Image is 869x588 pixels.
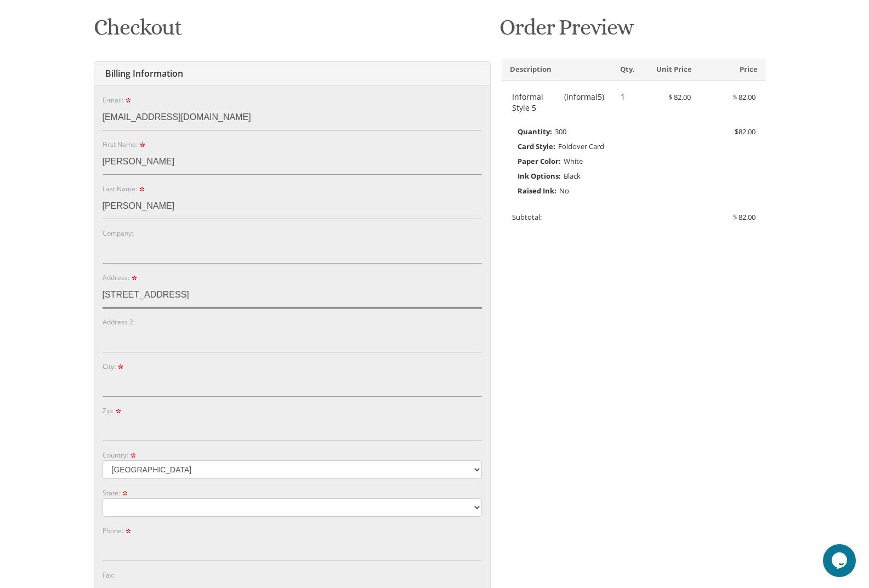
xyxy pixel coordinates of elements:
[512,92,561,113] span: Informal Style 5
[126,529,130,534] img: pc_icon_required.gif
[116,409,121,414] img: pc_icon_required.gif
[612,92,634,102] div: 1
[499,15,768,48] h1: Order Preview
[130,453,135,458] img: Required
[132,276,137,281] img: pc_icon_required.gif
[103,488,129,498] label: State:
[518,124,552,139] span: Quantity:
[103,140,147,149] label: First Name:
[518,169,561,183] span: Ink Options:
[700,64,766,75] div: Price
[823,544,858,577] iframe: chat widget
[140,142,145,147] img: pc_icon_required.gif
[558,141,604,151] span: Foldover Card
[564,92,604,113] span: (informal5)
[733,212,756,222] span: $ 82.00
[518,184,556,198] span: Raised Ink:
[512,212,542,222] span: Subtotal:
[103,362,125,371] label: City:
[634,64,700,75] div: Unit Price
[103,317,135,327] label: Address 2:
[103,450,138,460] label: Country:
[126,98,130,103] img: pc_icon_required.gif
[518,139,555,153] span: Card Style:
[94,15,491,48] h1: Checkout
[518,154,561,168] span: Paper Color:
[564,156,583,166] span: White
[564,171,581,181] span: Black
[735,124,756,139] span: $82.00
[502,64,612,75] div: Description
[118,364,123,369] img: pc_icon_required.gif
[103,273,139,282] label: Address:
[668,92,691,102] span: $ 82.00
[122,491,127,496] img: Required
[103,526,133,535] label: Phone:
[733,92,756,102] span: $ 82.00
[612,64,634,75] div: Qty.
[103,406,123,415] label: Zip:
[559,186,569,196] span: No
[103,184,146,193] label: Last Name:
[555,127,566,136] span: 300
[139,187,144,192] img: pc_icon_required.gif
[103,229,133,238] label: Company:
[103,95,133,105] label: E-mail:
[103,570,115,580] label: Fax:
[103,67,183,79] span: Billing Information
